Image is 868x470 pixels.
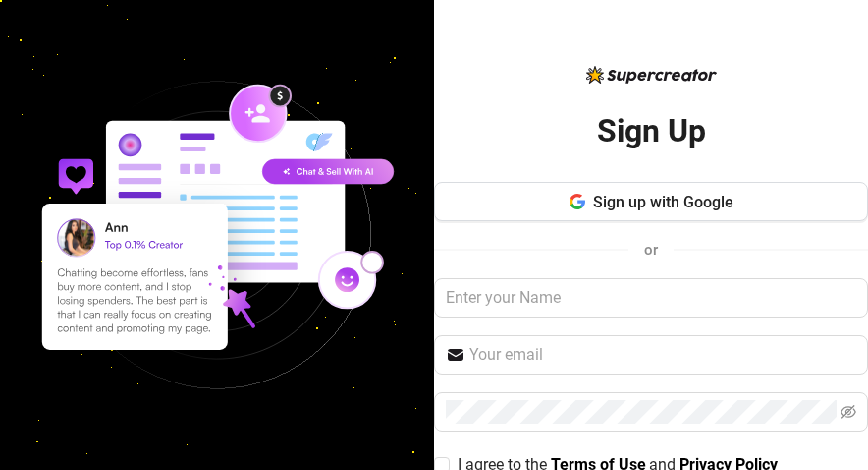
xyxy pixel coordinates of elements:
span: Sign up with Google [593,193,733,211]
img: logo-BBDzfeDw.svg [586,66,717,84]
h2: Sign Up [597,111,706,151]
input: Your email [469,343,856,367]
button: Sign up with Google [434,182,868,221]
input: Enter your Name [434,278,868,318]
span: or [644,241,658,259]
span: eye-invisible [841,404,856,420]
